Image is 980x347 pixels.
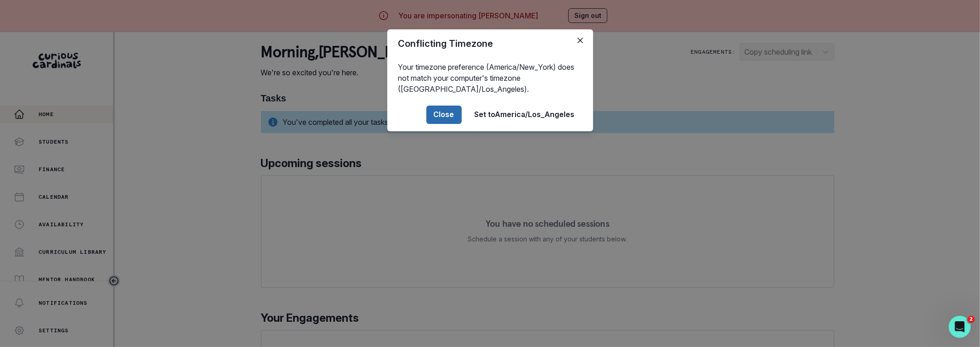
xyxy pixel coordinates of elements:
header: Conflicting Timezone [387,29,593,58]
span: 2 [968,316,975,323]
button: Set toAmerica/Los_Angeles [467,106,582,124]
div: Your timezone preference (America/New_York) does not match your computer's timezone ([GEOGRAPHIC_... [387,58,593,98]
button: Close [573,33,588,48]
button: Close [426,106,462,124]
iframe: Intercom live chat [949,316,971,338]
